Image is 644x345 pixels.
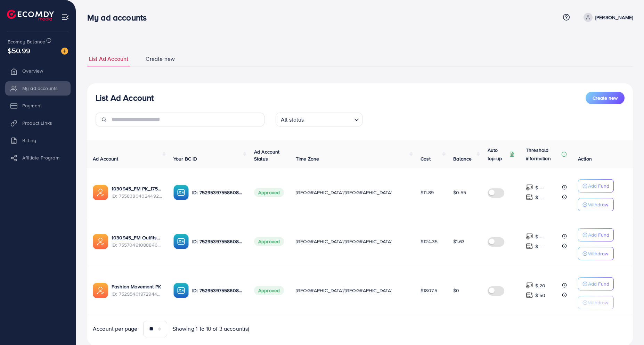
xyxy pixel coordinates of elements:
button: Add Fund [578,228,614,241]
span: All status [279,115,305,125]
img: top-up amount [526,194,533,201]
span: $50.99 [8,46,30,56]
span: Create new [593,95,618,101]
p: $ --- [535,193,544,202]
div: <span class='underline'>1030945_FM Outfits_1759512825336</span></br>7557049108884619282 [112,234,162,248]
p: $ --- [535,242,544,250]
span: Ad Account Status [254,148,280,162]
input: Search for option [306,113,351,125]
button: Create new [586,92,625,104]
span: ID: 7557049108884619282 [112,241,162,248]
img: menu [61,13,69,21]
img: top-up amount [526,291,533,299]
img: ic-ads-acc.e4c84228.svg [93,283,108,298]
span: Create new [146,55,175,63]
span: [GEOGRAPHIC_DATA]/[GEOGRAPHIC_DATA] [296,238,392,245]
span: Balance [453,155,472,162]
p: Withdraw [588,249,608,258]
div: <span class='underline'>1030945_FM PK_1759822596175</span></br>7558380402449235984 [112,185,162,199]
span: ID: 7529540197294407681 [112,290,162,297]
p: $ 50 [535,291,546,299]
span: $1.63 [453,238,465,245]
p: [PERSON_NAME] [595,13,633,22]
span: [GEOGRAPHIC_DATA]/[GEOGRAPHIC_DATA] [296,189,392,196]
img: logo [7,10,54,20]
button: Add Fund [578,277,614,290]
img: image [61,48,68,55]
img: ic-ba-acc.ded83a64.svg [173,234,189,249]
h3: List Ad Account [96,93,154,103]
span: $0.55 [453,189,466,196]
p: Withdraw [588,200,608,209]
span: Approved [254,188,284,197]
img: ic-ba-acc.ded83a64.svg [173,185,189,200]
span: Time Zone [296,155,319,162]
div: <span class='underline'>Fashion Movement PK</span></br>7529540197294407681 [112,283,162,297]
a: 1030945_FM Outfits_1759512825336 [112,234,162,241]
h3: My ad accounts [87,13,152,23]
span: Your BC ID [173,155,197,162]
span: Approved [254,237,284,246]
p: $ --- [535,183,544,192]
img: top-up amount [526,282,533,289]
span: $11.89 [421,189,434,196]
p: Threshold information [526,146,560,163]
img: top-up amount [526,184,533,191]
p: $ 20 [535,281,546,290]
span: Showing 1 To 10 of 3 account(s) [173,325,250,333]
button: Withdraw [578,296,614,309]
span: Ad Account [93,155,119,162]
img: ic-ads-acc.e4c84228.svg [93,185,108,200]
p: Withdraw [588,298,608,307]
img: top-up amount [526,243,533,250]
p: ID: 7529539755860836369 [192,237,243,246]
span: Account per page [93,325,138,333]
span: $0 [453,287,459,294]
img: ic-ba-acc.ded83a64.svg [173,283,189,298]
a: Fashion Movement PK [112,283,161,290]
span: Ecomdy Balance [8,38,45,45]
p: Add Fund [588,280,609,288]
p: Add Fund [588,182,609,190]
span: Cost [421,155,431,162]
span: ID: 7558380402449235984 [112,192,162,199]
span: Approved [254,286,284,295]
button: Withdraw [578,198,614,211]
p: Auto top-up [488,146,508,163]
button: Withdraw [578,247,614,260]
img: top-up amount [526,233,533,240]
p: Add Fund [588,231,609,239]
span: $1807.5 [421,287,437,294]
a: [PERSON_NAME] [581,13,633,22]
span: List Ad Account [89,55,128,63]
span: $124.35 [421,238,438,245]
p: ID: 7529539755860836369 [192,286,243,295]
div: Search for option [276,113,362,126]
img: ic-ads-acc.e4c84228.svg [93,234,108,249]
a: 1030945_FM PK_1759822596175 [112,185,162,192]
p: $ --- [535,232,544,241]
span: [GEOGRAPHIC_DATA]/[GEOGRAPHIC_DATA] [296,287,392,294]
p: ID: 7529539755860836369 [192,188,243,197]
button: Add Fund [578,179,614,192]
span: Action [578,155,592,162]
